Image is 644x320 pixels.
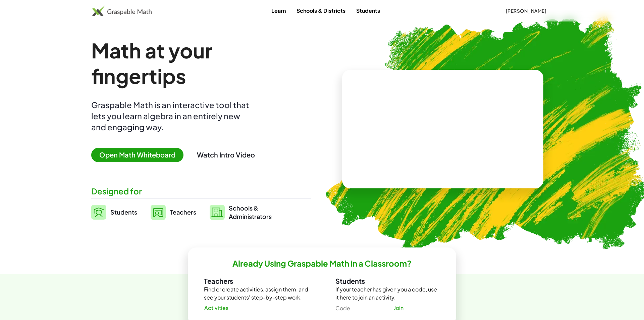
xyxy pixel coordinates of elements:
a: Teachers [151,204,196,221]
img: svg%3e [210,205,225,220]
a: Activities [199,302,234,314]
a: Learn [266,4,291,17]
a: Schools &Administrators [210,204,272,221]
span: Teachers [170,208,196,216]
a: Students [91,204,137,221]
span: Students [110,208,137,216]
div: Designed for [91,186,311,197]
a: Schools & Districts [291,4,351,17]
span: Join [393,305,404,312]
video: What is this? This is dynamic math notation. Dynamic math notation plays a central role in how Gr... [392,104,493,154]
p: If your teacher has given you a code, use it here to join an activity. [335,285,440,302]
span: [PERSON_NAME] [505,8,546,14]
button: [PERSON_NAME] [500,5,552,17]
a: Join [388,302,409,314]
span: Schools & Administrators [229,204,272,221]
a: Open Math Whiteboard [91,152,189,159]
h1: Math at your fingertips [91,38,305,89]
div: Graspable Math is an interactive tool that lets you learn algebra in an entirely new and engaging... [91,99,252,133]
p: Find or create activities, assign them, and see your students' step-by-step work. [204,285,309,302]
button: Watch Intro Video [197,150,255,159]
h3: Teachers [204,277,309,285]
a: Students [351,4,385,17]
img: svg%3e [151,205,166,220]
img: svg%3e [91,205,106,220]
span: Activities [204,305,228,312]
h3: Students [335,277,440,285]
span: Open Math Whiteboard [91,148,183,162]
h2: Already Using Graspable Math in a Classroom? [232,258,412,269]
